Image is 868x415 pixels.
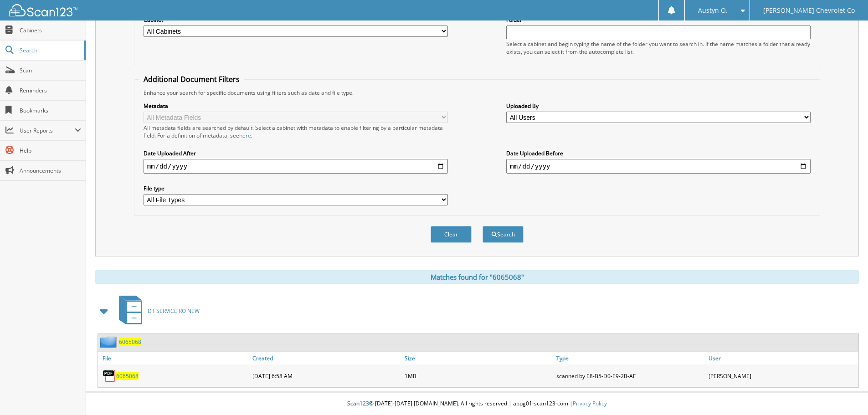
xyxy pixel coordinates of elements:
span: Search [20,46,80,54]
img: folder2.png [100,336,119,348]
button: Search [483,226,524,243]
span: Cabinets [20,26,81,34]
span: Help [20,147,81,154]
span: Scan [20,67,81,74]
label: File type [144,184,448,192]
a: Created [250,352,402,364]
div: Enhance your search for specific documents using filters such as date and file type. [139,89,815,97]
span: Austyn O. [698,8,728,13]
label: Uploaded By [506,102,811,110]
legend: Additional Document Filters [139,74,244,84]
div: [DATE] 6:58 AM [250,367,402,385]
a: 6065068 [116,372,139,380]
div: All metadata fields are searched by default. Select a cabinet with metadata to enable filtering b... [144,124,448,139]
a: 6065068 [119,338,141,346]
label: Date Uploaded Before [506,149,811,157]
a: Privacy Policy [573,400,607,407]
label: Date Uploaded After [144,149,448,157]
img: scan123-logo-white.svg [9,4,77,16]
span: Scan123 [347,400,369,407]
span: User Reports [20,127,75,134]
a: Type [554,352,706,364]
span: Reminders [20,87,81,94]
a: DT SERVICE RO NEW [113,293,200,329]
div: © [DATE]-[DATE] [DOMAIN_NAME]. All rights reserved | appg01-scan123-com | [86,393,868,415]
a: here [239,132,251,139]
input: start [144,159,448,174]
span: Announcements [20,167,81,174]
div: 1MB [402,367,555,385]
a: User [706,352,858,364]
label: Metadata [144,102,448,110]
span: [PERSON_NAME] Chevrolet Co [763,8,855,13]
div: Select a cabinet and begin typing the name of the folder you want to search in. If the name match... [506,40,811,56]
span: Bookmarks [20,107,81,114]
a: File [98,352,250,364]
input: end [506,159,811,174]
iframe: Chat Widget [822,371,868,415]
div: scanned by E8-B5-D0-E9-2B-AF [554,367,706,385]
div: Matches found for "6065068" [95,270,859,284]
button: Clear [431,226,472,243]
img: PDF.png [103,369,116,383]
a: Size [402,352,555,364]
div: [PERSON_NAME] [706,367,858,385]
span: DT SERVICE RO NEW [148,307,200,315]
